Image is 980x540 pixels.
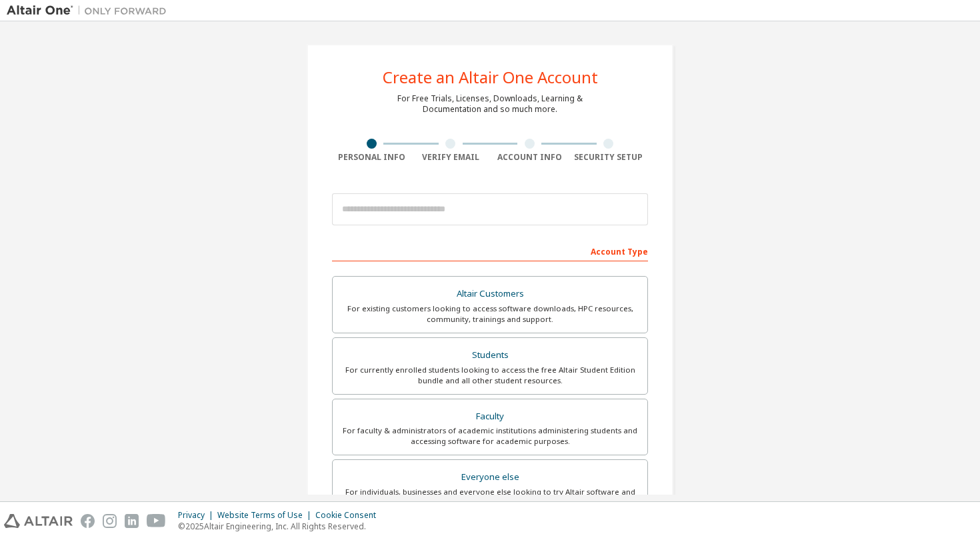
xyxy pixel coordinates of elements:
[411,152,491,163] div: Verify Email
[341,285,639,303] div: Altair Customers
[332,152,411,163] div: Personal Info
[397,93,583,115] div: For Free Trials, Licenses, Downloads, Learning & Documentation and so much more.
[217,510,315,521] div: Website Terms of Use
[341,487,639,508] div: For individuals, businesses and everyone else looking to try Altair software and explore our prod...
[569,152,649,163] div: Security Setup
[341,425,639,447] div: For faculty & administrators of academic institutions administering students and accessing softwa...
[178,510,217,521] div: Privacy
[490,152,569,163] div: Account Info
[341,365,639,386] div: For currently enrolled students looking to access the free Altair Student Edition bundle and all ...
[383,69,598,85] div: Create an Altair One Account
[341,468,639,487] div: Everyone else
[332,240,648,261] div: Account Type
[7,4,173,17] img: Altair One
[341,346,639,365] div: Students
[81,514,95,528] img: facebook.svg
[147,514,166,528] img: youtube.svg
[103,514,117,528] img: instagram.svg
[341,303,639,325] div: For existing customers looking to access software downloads, HPC resources, community, trainings ...
[4,514,73,528] img: altair_logo.svg
[178,521,384,532] p: © 2025 Altair Engineering, Inc. All Rights Reserved.
[125,514,139,528] img: linkedin.svg
[315,510,384,521] div: Cookie Consent
[341,407,639,426] div: Faculty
